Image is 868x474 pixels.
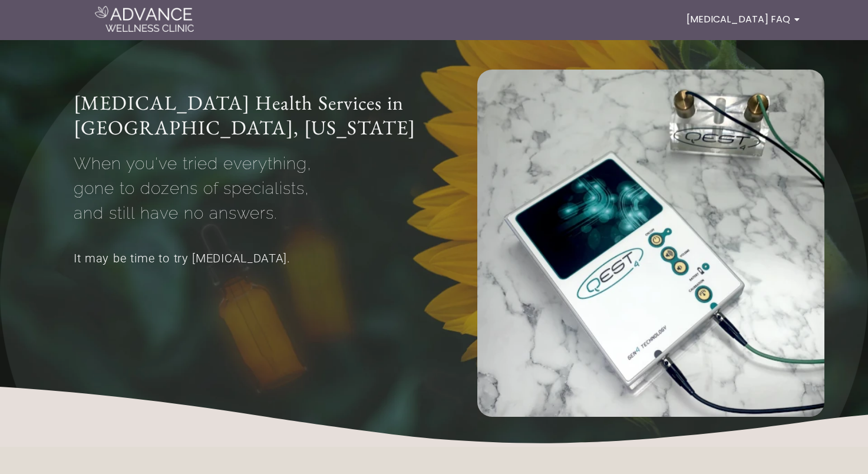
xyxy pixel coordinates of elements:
img: Advance Wellness Clinic Logo [95,6,194,32]
a: [MEDICAL_DATA] FAQ [682,3,794,37]
p: It may be time to try [MEDICAL_DATA]. [74,249,408,267]
p: When you've tried everything, gone to dozens of specialists, and still have no answers. [74,152,423,226]
img: Biofeedback device [477,70,824,417]
h1: [MEDICAL_DATA] Health Services in [GEOGRAPHIC_DATA], [US_STATE] [74,90,423,140]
